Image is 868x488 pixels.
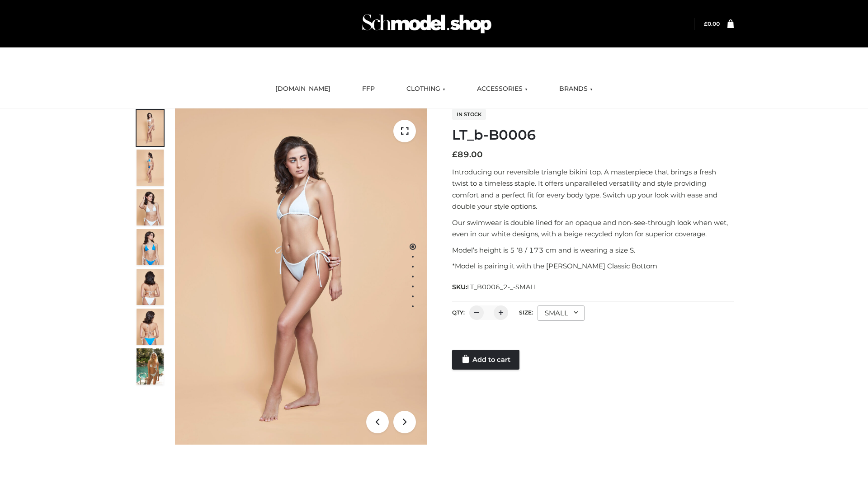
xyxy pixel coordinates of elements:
[269,79,337,99] a: [DOMAIN_NAME]
[452,166,734,212] p: Introducing our reversible triangle bikini top. A masterpiece that brings a fresh twist to a time...
[137,110,164,146] img: ArielClassicBikiniTop_CloudNine_AzureSky_OW114ECO_1-scaled.jpg
[137,189,164,225] img: ArielClassicBikiniTop_CloudNine_AzureSky_OW114ECO_3-scaled.jpg
[452,109,486,120] span: In stock
[519,309,533,316] label: Size:
[552,79,599,99] a: BRANDS
[452,127,734,143] h1: LT_b-B0006
[359,6,495,42] img: Schmodel Admin 964
[452,217,734,240] p: Our swimwear is double lined for an opaque and non-see-through look when wet, even in our white d...
[175,108,427,445] img: ArielClassicBikiniTop_CloudNine_AzureSky_OW114ECO_1
[400,79,452,99] a: CLOTHING
[452,244,734,256] p: Model’s height is 5 ‘8 / 173 cm and is wearing a size S.
[137,150,164,186] img: ArielClassicBikiniTop_CloudNine_AzureSky_OW114ECO_2-scaled.jpg
[538,305,585,321] div: SMALL
[452,260,734,272] p: *Model is pairing it with the [PERSON_NAME] Classic Bottom
[704,20,720,27] a: £0.00
[137,348,164,385] img: Arieltop_CloudNine_AzureSky2.jpg
[452,282,538,292] span: SKU:
[452,150,483,160] bdi: 89.00
[137,229,164,265] img: ArielClassicBikiniTop_CloudNine_AzureSky_OW114ECO_4-scaled.jpg
[704,20,708,27] span: £
[355,79,382,99] a: FFP
[137,269,164,305] img: ArielClassicBikiniTop_CloudNine_AzureSky_OW114ECO_7-scaled.jpg
[452,150,458,160] span: £
[704,20,720,27] bdi: 0.00
[467,283,538,291] span: LT_B0006_2-_-SMALL
[137,309,164,345] img: ArielClassicBikiniTop_CloudNine_AzureSky_OW114ECO_8-scaled.jpg
[452,309,465,316] label: QTY:
[470,79,534,99] a: ACCESSORIES
[452,350,519,370] a: Add to cart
